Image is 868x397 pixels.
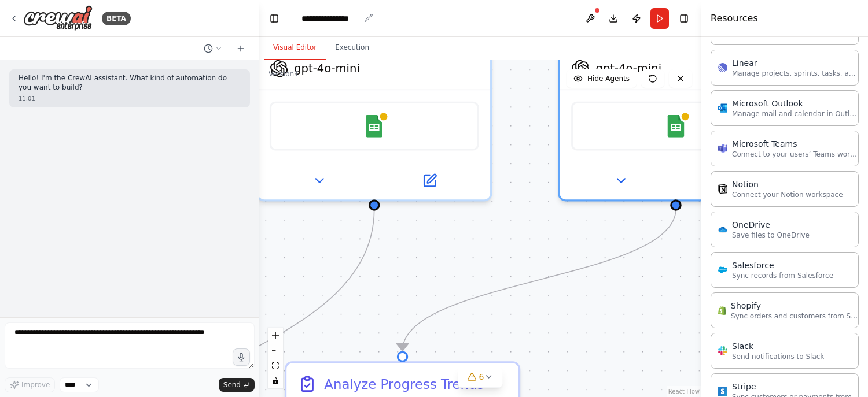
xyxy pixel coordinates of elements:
img: Google Sheets [363,115,385,138]
div: OneDrive [732,219,810,231]
img: Microsoft Teams [718,144,727,153]
img: Stripe [718,387,727,396]
span: Improve [21,380,50,389]
g: Edge from 58cbd422-4296-4f7b-a49b-aa2baa746160 to 2ae56e3c-9db4-42b3-9b59-6e862fb6d49e [393,209,685,351]
button: Hide Agents [567,69,637,88]
button: fit view [268,358,283,373]
div: Analyze Progress Trends [324,374,484,394]
span: gpt-4o-mini [595,61,661,76]
span: 6 [479,371,484,383]
div: Slack [732,340,824,352]
p: Hello! I'm the CrewAI assistant. What kind of automation do you want to build? [19,74,241,92]
button: Start a new chat [231,42,250,55]
div: Shopify [731,300,858,311]
div: React Flow controls [268,328,283,388]
p: Connect your Notion workspace [732,190,843,199]
button: Visual Editor [264,36,326,60]
button: Hide right sidebar [676,10,692,27]
p: Connect to your users’ Teams workspaces [732,150,859,159]
img: Notion [718,184,727,194]
button: Open in side panel [678,169,784,192]
button: Switch to previous chat [199,42,227,55]
a: React Flow attribution [668,388,700,395]
nav: breadcrumb [301,13,373,24]
button: toggle interactivity [268,373,283,388]
span: Hide Agents [587,74,630,83]
div: Microsoft Teams [732,138,859,150]
div: Microsoft Outlook [732,98,859,109]
div: Stripe [732,381,859,392]
span: gpt-4o-mini [294,61,360,76]
p: Save files to OneDrive [732,231,810,240]
img: Logo [23,5,93,31]
button: zoom in [268,328,283,343]
p: Sync orders and customers from Shopify [731,311,858,321]
button: Open in side panel [376,169,483,192]
img: Google Sheets [664,115,687,138]
div: Salesforce [732,259,833,271]
div: BETA [102,12,131,25]
img: Microsoft Outlook [718,103,727,113]
div: 11:01 [19,94,241,103]
div: Linear [732,57,859,69]
img: Salesforce [718,265,727,274]
button: Send [219,378,255,392]
img: Linear [718,63,727,72]
button: 6 [458,366,503,388]
button: zoom out [268,343,283,358]
img: Slack [718,346,727,355]
span: Send [223,380,241,389]
p: Send notifications to Slack [732,352,824,361]
img: Shopify [718,306,726,315]
p: Manage projects, sprints, tasks, and bug tracking in Linear [732,69,859,78]
h4: Resources [711,12,758,25]
div: Notion [732,179,843,190]
img: OneDrive [718,225,727,234]
p: Sync records from Salesforce [732,271,833,280]
button: Improve [5,377,55,392]
button: Execution [326,36,378,60]
div: Version 1 [269,69,299,79]
p: Manage mail and calendar in Outlook [732,109,859,118]
button: Click to speak your automation idea [233,348,250,366]
button: Hide left sidebar [266,10,282,27]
